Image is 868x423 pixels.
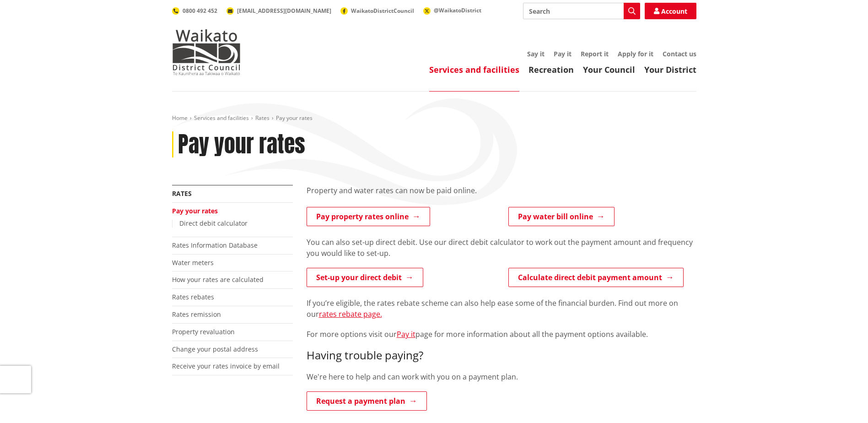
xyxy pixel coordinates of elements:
a: Services and facilities [429,64,519,75]
a: Rates remission [172,310,221,319]
a: Receive your rates invoice by email [172,362,280,370]
span: 0800 492 452 [183,7,217,15]
a: Report it [581,49,609,58]
a: Rates rebates [172,293,214,301]
span: Pay your rates [276,114,313,122]
a: Your District [644,64,696,75]
a: [EMAIL_ADDRESS][DOMAIN_NAME] [226,7,331,15]
h3: Having trouble paying? [307,349,696,362]
a: Calculate direct debit payment amount [508,268,684,287]
a: Contact us [663,49,696,58]
a: Rates [172,189,192,198]
a: Pay it [554,49,571,58]
a: Services and facilities [194,114,249,122]
nav: breadcrumb [172,114,696,122]
a: WaikatoDistrictCouncil [340,7,414,15]
span: @WaikatoDistrict [434,6,481,14]
input: Search input [523,3,640,19]
a: Direct debit calculator [179,219,248,228]
span: [EMAIL_ADDRESS][DOMAIN_NAME] [237,7,331,15]
a: Recreation [528,64,574,75]
a: Rates Information Database [172,241,258,249]
a: @WaikatoDistrict [423,6,481,14]
p: For more options visit our page for more information about all the payment options available. [307,329,696,340]
p: We're here to help and can work with you on a payment plan. [307,371,696,382]
a: Set-up your direct debit [307,268,423,287]
img: Waikato District Council - Te Kaunihera aa Takiwaa o Waikato [172,29,241,75]
a: Home [172,114,188,122]
a: Pay property rates online [307,207,430,226]
a: Pay water bill online [508,207,615,226]
a: Rates [255,114,270,122]
a: rates rebate page. [319,309,382,319]
a: Account [645,3,696,19]
a: Say it [527,49,545,58]
span: WaikatoDistrictCouncil [351,7,414,15]
a: Water meters [172,258,214,267]
div: Property and water rates can now be paid online. [307,185,696,207]
a: Pay your rates [172,206,218,215]
a: Request a payment plan [307,391,427,411]
a: How your rates are calculated [172,275,264,284]
p: You can also set-up direct debit. Use our direct debit calculator to work out the payment amount ... [307,237,696,259]
a: Apply for it [618,49,653,58]
h1: Pay your rates [178,131,305,158]
a: Pay it [397,329,415,339]
a: Change your postal address [172,345,258,353]
a: 0800 492 452 [172,7,217,15]
a: Property revaluation [172,327,235,336]
a: Your Council [583,64,635,75]
p: If you’re eligible, the rates rebate scheme can also help ease some of the financial burden. Find... [307,298,696,320]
